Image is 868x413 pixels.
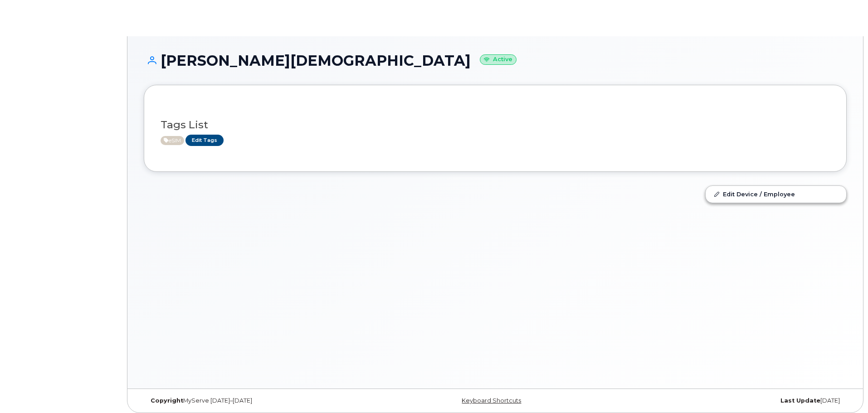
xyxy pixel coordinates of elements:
[706,186,846,202] a: Edit Device / Employee
[161,119,830,131] h3: Tags List
[780,397,820,404] strong: Last Update
[480,54,517,65] small: Active
[185,135,224,146] a: Edit Tags
[612,397,847,404] div: [DATE]
[462,397,521,404] a: Keyboard Shortcuts
[144,53,847,68] h1: [PERSON_NAME][DEMOGRAPHIC_DATA]
[151,397,183,404] strong: Copyright
[144,397,378,404] div: MyServe [DATE]–[DATE]
[161,136,184,145] span: Active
